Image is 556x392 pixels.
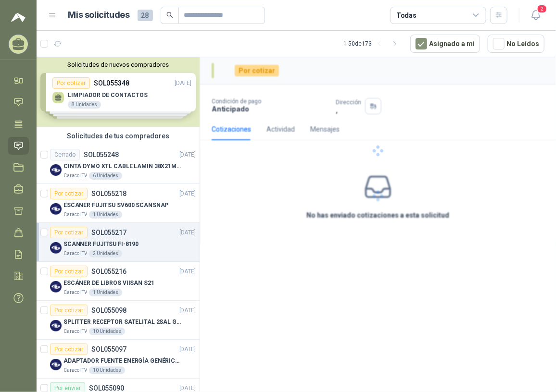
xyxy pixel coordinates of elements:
[50,266,88,277] div: Por cotizar
[89,328,125,335] div: 10 Unidades
[68,8,130,22] h1: Mis solicitudes
[89,211,122,219] div: 1 Unidades
[63,240,139,249] p: SCANNER FUJITSU FI-8190
[50,359,62,370] img: Company Logo
[179,150,196,159] p: [DATE]
[37,340,200,379] a: Por cotizarSOL055097[DATE] Company LogoADAPTADOR FUENTE ENERGÍA GENÉRICO 24V 1ACaracol TV10 Unidades
[179,228,196,237] p: [DATE]
[89,289,122,296] div: 1 Unidades
[488,35,544,53] button: No Leídos
[63,279,154,288] p: ESCÁNER DE LIBROS VIISAN S21
[89,385,124,392] p: SOL055090
[410,35,480,53] button: Asignado a mi
[396,10,417,21] div: Todas
[50,227,88,238] div: Por cotizar
[37,127,200,145] div: Solicitudes de tus compradores
[91,229,126,236] p: SOL055217
[343,36,403,51] div: 1 - 50 de 173
[50,242,62,254] img: Company Logo
[91,307,126,314] p: SOL055098
[37,262,200,301] a: Por cotizarSOL055216[DATE] Company LogoESCÁNER DE LIBROS VIISAN S21Caracol TV1 Unidades
[63,367,87,374] p: Caracol TV
[63,289,87,296] p: Caracol TV
[50,164,62,176] img: Company Logo
[91,268,126,275] p: SOL055216
[179,306,196,315] p: [DATE]
[91,346,126,353] p: SOL055097
[63,172,87,180] p: Caracol TV
[50,149,80,160] div: Cerrado
[179,267,196,276] p: [DATE]
[89,172,122,180] div: 6 Unidades
[50,188,88,199] div: Por cotizar
[89,250,122,257] div: 2 Unidades
[11,12,25,23] img: Logo peakr
[63,318,183,327] p: SPLITTER RECEPTOR SATELITAL 2SAL GT-SP21
[63,328,87,335] p: Caracol TV
[50,320,62,331] img: Company Logo
[63,356,183,366] p: ADAPTADOR FUENTE ENERGÍA GENÉRICO 24V 1A
[63,162,183,171] p: CINTA DYMO XTL CABLE LAMIN 38X21MMBLANCO
[63,250,87,257] p: Caracol TV
[37,223,200,262] a: Por cotizarSOL055217[DATE] Company LogoSCANNER FUJITSU FI-8190Caracol TV2 Unidades
[40,61,196,68] button: Solicitudes de nuevos compradores
[37,145,200,184] a: CerradoSOL055248[DATE] Company LogoCINTA DYMO XTL CABLE LAMIN 38X21MMBLANCOCaracol TV6 Unidades
[179,189,196,198] p: [DATE]
[37,57,200,127] div: Solicitudes de nuevos compradoresPor cotizarSOL055348[DATE] LIMPIADOR DE CONTACTOS8 UnidadesPor c...
[537,4,547,13] span: 2
[179,345,196,354] p: [DATE]
[50,343,88,355] div: Por cotizar
[50,281,62,293] img: Company Logo
[138,10,153,21] span: 28
[166,12,173,18] span: search
[527,7,544,24] button: 2
[84,151,119,158] p: SOL055248
[91,190,126,197] p: SOL055218
[89,367,125,374] div: 10 Unidades
[63,211,87,219] p: Caracol TV
[50,203,62,215] img: Company Logo
[37,184,200,223] a: Por cotizarSOL055218[DATE] Company LogoESCANER FUJITSU SV600 SCANSNAPCaracol TV1 Unidades
[63,201,168,210] p: ESCANER FUJITSU SV600 SCANSNAP
[50,305,88,316] div: Por cotizar
[37,301,200,340] a: Por cotizarSOL055098[DATE] Company LogoSPLITTER RECEPTOR SATELITAL 2SAL GT-SP21Caracol TV10 Unidades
